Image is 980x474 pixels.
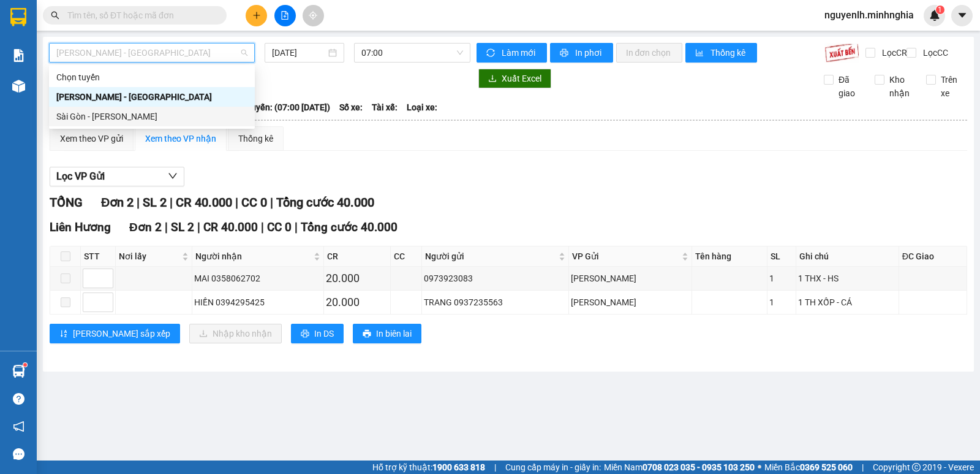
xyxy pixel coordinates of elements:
[569,291,692,315] td: VP Phan Rí
[246,5,267,26] button: plus
[616,43,683,63] button: In đơn chọn
[235,195,238,210] span: |
[643,462,755,472] strong: 0708 023 035 - 0935 103 250
[372,461,485,474] span: Hỗ trợ kỹ thuật:
[478,69,551,88] button: downloadXuất Excel
[13,448,24,460] span: message
[252,11,261,20] span: plus
[168,171,178,181] span: down
[758,465,761,470] span: ⚪️
[60,132,123,145] div: Xem theo VP gửi
[189,324,282,343] button: downloadNhập kho nhận
[12,365,25,378] img: warehouse-icon
[796,247,899,267] th: Ghi chú
[899,247,967,267] th: ĐC Giao
[769,296,794,309] div: 1
[575,46,603,59] span: In phơi
[267,220,292,234] span: CC 0
[51,11,59,20] span: search
[505,461,601,474] span: Cung cấp máy in - giấy in:
[261,220,264,234] span: |
[951,5,973,26] button: caret-down
[170,195,173,210] span: |
[391,247,422,267] th: CC
[303,5,324,26] button: aim
[550,43,613,63] button: printerIn phơi
[50,167,184,186] button: Lọc VP Gửi
[353,324,421,343] button: printerIn biên lai
[274,5,296,26] button: file-add
[171,220,194,234] span: SL 2
[241,195,267,210] span: CC 0
[197,220,200,234] span: |
[769,272,794,285] div: 1
[936,73,968,100] span: Trên xe
[494,461,496,474] span: |
[424,272,567,285] div: 0973923083
[165,220,168,234] span: |
[194,296,322,309] div: HIỀN 0394295425
[798,272,896,285] div: 1 THX - HS
[56,110,247,123] div: Sài Gòn - [PERSON_NAME]
[81,247,116,267] th: STT
[13,421,24,432] span: notification
[143,195,167,210] span: SL 2
[309,11,317,20] span: aim
[424,296,567,309] div: TRANG 0937235563
[301,329,309,339] span: printer
[176,195,232,210] span: CR 40.000
[957,10,968,21] span: caret-down
[862,461,864,474] span: |
[407,101,437,114] span: Loại xe:
[194,272,322,285] div: MAI 0358062702
[571,296,690,309] div: [PERSON_NAME]
[877,46,909,59] span: Lọc CR
[938,6,942,14] span: 1
[764,461,853,474] span: Miền Bắc
[129,220,162,234] span: Đơn 2
[195,250,311,263] span: Người nhận
[502,46,537,59] span: Làm mới
[50,220,111,234] span: Liên Hương
[13,393,24,405] span: question-circle
[270,195,273,210] span: |
[477,43,547,63] button: syncLàm mới
[12,49,25,62] img: solution-icon
[339,101,363,114] span: Số xe:
[936,6,944,14] sup: 1
[291,324,344,343] button: printerIn DS
[281,11,289,20] span: file-add
[834,73,865,100] span: Đã giao
[488,74,497,84] span: download
[59,329,68,339] span: sort-ascending
[56,44,247,62] span: Phan Rí - Sài Gòn
[137,195,140,210] span: |
[710,46,747,59] span: Thống kê
[695,48,706,58] span: bar-chart
[560,48,570,58] span: printer
[272,46,326,59] input: 13/09/2025
[324,247,391,267] th: CR
[67,9,212,22] input: Tìm tên, số ĐT hoặc mã đơn
[145,132,216,145] div: Xem theo VP nhận
[604,461,755,474] span: Miền Nam
[432,462,485,472] strong: 1900 633 818
[10,8,26,26] img: logo-vxr
[49,107,255,126] div: Sài Gòn - Phan Rí
[918,46,950,59] span: Lọc CC
[929,10,940,21] img: icon-new-feature
[363,329,371,339] span: printer
[569,267,692,291] td: VP Phan Rí
[767,247,797,267] th: SL
[815,7,924,23] span: nguyenlh.minhnghia
[301,220,398,234] span: Tổng cước 40.000
[203,220,258,234] span: CR 40.000
[314,327,334,340] span: In DS
[361,44,462,62] span: 07:00
[800,462,853,472] strong: 0369 525 060
[101,195,134,210] span: Đơn 2
[692,247,767,267] th: Tên hàng
[56,71,247,84] div: Chọn tuyến
[372,101,398,114] span: Tài xế:
[912,463,921,472] span: copyright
